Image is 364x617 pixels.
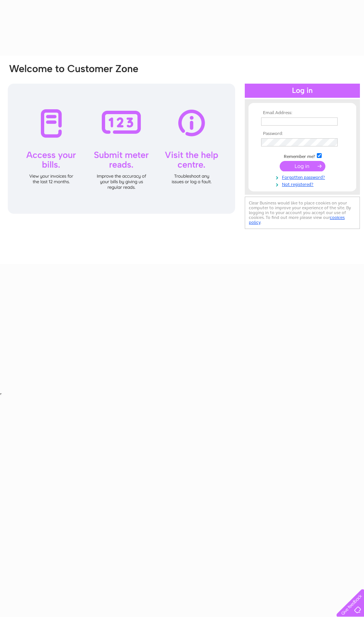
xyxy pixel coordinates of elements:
td: Remember me? [259,152,345,159]
th: Password: [259,131,345,136]
div: Clear Business would like to place cookies on your computer to improve your experience of the sit... [245,197,360,229]
a: Forgotten password? [261,173,345,180]
a: Not registered? [261,180,345,187]
a: cookies policy [249,215,345,225]
input: Submit [280,161,325,171]
th: Email Address: [259,110,345,116]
